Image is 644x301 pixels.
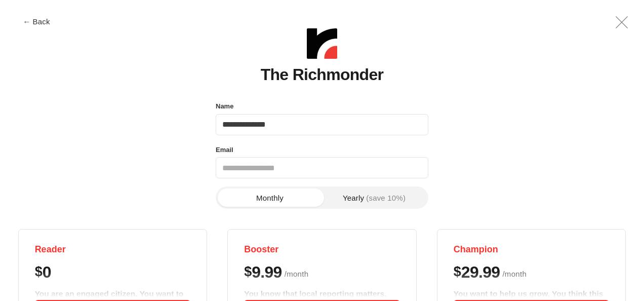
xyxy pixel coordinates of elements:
[35,264,43,280] span: $
[454,264,461,280] span: $
[244,264,252,280] span: $
[307,28,337,59] img: The Richmonder
[35,244,191,255] h4: Reader
[216,143,233,157] label: Email
[43,264,51,280] span: 0
[322,189,426,207] button: Yearly(save 10%)
[285,268,309,280] span: / month
[16,18,57,25] button: ← Back
[252,264,281,280] span: 9.99
[454,244,610,255] h4: Champion
[244,244,400,255] h4: Booster
[216,100,233,113] label: Name
[23,18,30,25] span: ←
[461,264,500,280] span: 29.99
[218,189,322,207] button: Monthly
[366,194,406,202] span: (save 10%)
[261,66,384,84] h1: The Richmonder
[216,114,428,135] input: Name
[502,268,527,280] span: / month
[216,157,428,178] input: Email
